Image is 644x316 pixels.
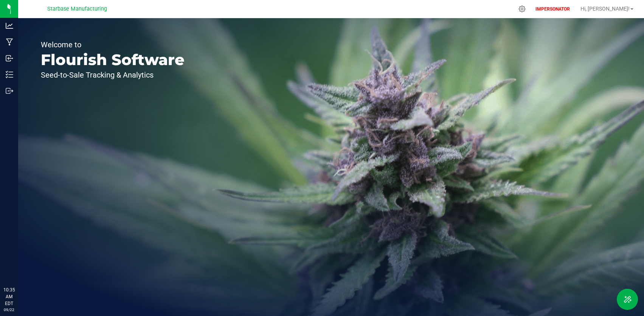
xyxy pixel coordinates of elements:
inline-svg: Inbound [6,54,13,62]
span: Hi, [PERSON_NAME]! [580,6,630,12]
div: Manage settings [517,5,527,12]
p: Welcome to [41,41,185,48]
span: Starbase Manufacturing [47,6,107,12]
inline-svg: Outbound [6,87,13,95]
inline-svg: Manufacturing [6,38,13,46]
p: 10:35 AM EDT [3,286,15,307]
p: Flourish Software [41,52,185,67]
p: IMPERSONATOR [532,6,573,12]
button: Toggle Menu [617,289,638,310]
p: Seed-to-Sale Tracking & Analytics [41,71,185,79]
iframe: Resource center [8,255,30,278]
inline-svg: Analytics [6,22,13,30]
p: 09/22 [3,307,15,313]
inline-svg: Inventory [6,71,13,78]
